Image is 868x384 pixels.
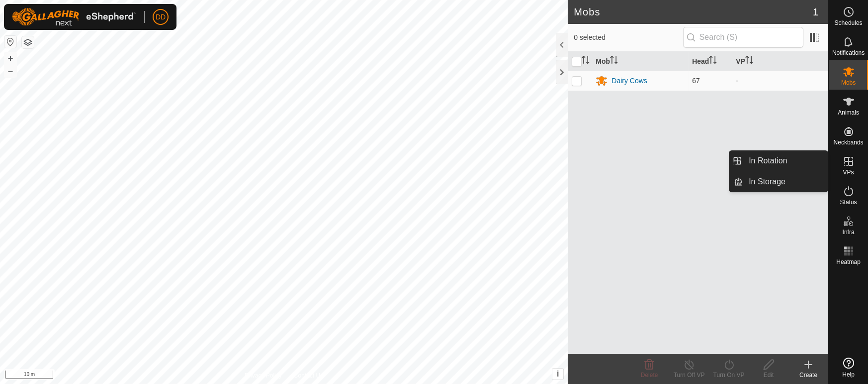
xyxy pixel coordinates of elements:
[294,371,323,380] a: Contact Us
[838,110,859,116] span: Animals
[749,176,785,188] span: In Storage
[641,372,658,379] span: Delete
[732,71,828,91] td: -
[842,372,855,378] span: Help
[813,4,818,19] span: 1
[22,36,34,48] button: Map Layers
[582,57,590,65] p-sorticon: Activate to sort
[552,369,563,380] button: i
[729,151,828,171] li: In Rotation
[611,76,647,86] div: Dairy Cows
[610,57,618,65] p-sorticon: Activate to sort
[836,259,861,265] span: Heatmap
[729,172,828,192] li: In Storage
[745,57,753,65] p-sorticon: Activate to sort
[843,169,854,175] span: VPs
[788,371,828,380] div: Create
[709,57,717,65] p-sorticon: Activate to sort
[709,371,749,380] div: Turn On VP
[574,6,813,18] h2: Mobs
[749,371,788,380] div: Edit
[4,52,16,64] button: +
[692,77,700,85] span: 67
[12,8,136,26] img: Gallagher Logo
[574,32,683,43] span: 0 selected
[743,172,828,192] a: In Storage
[842,229,854,235] span: Infra
[732,52,828,71] th: VP
[749,155,787,167] span: In Rotation
[683,27,803,48] input: Search (S)
[557,370,559,378] span: i
[688,52,732,71] th: Head
[156,12,166,22] span: DD
[743,151,828,171] a: In Rotation
[245,371,282,380] a: Privacy Policy
[4,65,16,77] button: –
[829,354,868,382] a: Help
[834,20,862,26] span: Schedules
[840,199,857,205] span: Status
[592,52,688,71] th: Mob
[669,371,709,380] div: Turn Off VP
[832,50,865,56] span: Notifications
[833,139,863,145] span: Neckbands
[841,80,856,86] span: Mobs
[4,36,16,48] button: Reset Map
